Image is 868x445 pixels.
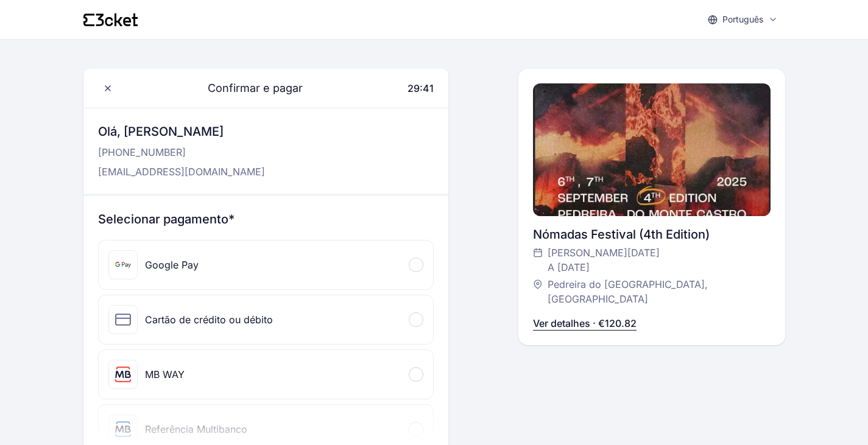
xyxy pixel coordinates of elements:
[533,226,771,243] div: Nómadas Festival (4th Edition)
[722,13,763,26] p: Português
[533,316,637,331] p: Ver detalhes · €120.82
[98,211,434,228] h3: Selecionar pagamento*
[98,145,265,159] p: [PHONE_NUMBER]
[548,277,758,306] span: Pedreira do [GEOGRAPHIC_DATA], [GEOGRAPHIC_DATA]
[98,123,265,140] h3: Olá, [PERSON_NAME]
[145,367,185,382] div: MB WAY
[193,80,303,97] span: Confirmar e pagar
[145,422,247,436] div: Referência Multibanco
[145,258,199,272] div: Google Pay
[145,312,273,327] div: Cartão de crédito ou débito
[548,245,660,275] span: [PERSON_NAME][DATE] A [DATE]
[98,164,265,179] p: [EMAIL_ADDRESS][DOMAIN_NAME]
[408,82,434,94] span: 29:41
